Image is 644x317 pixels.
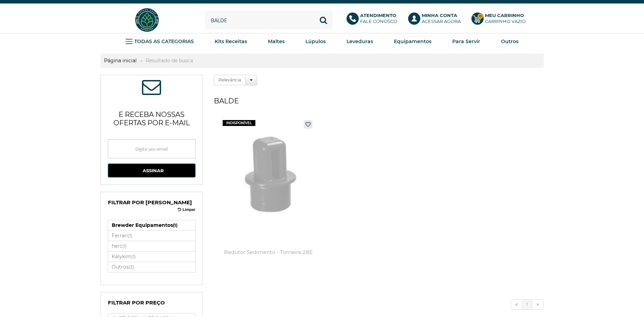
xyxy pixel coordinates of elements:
[108,231,195,241] label: Ferrari
[108,299,196,310] h4: Filtrar por Preço
[108,199,196,216] h4: Filtrar por [PERSON_NAME]
[108,262,195,272] a: Outros(3)
[217,117,319,278] a: Redutor Sedimento - Torneira 28E
[108,241,195,251] label: herc
[452,36,480,47] a: Para Servir
[485,13,524,18] b: Meu Carrinho
[268,38,285,45] strong: Maltes
[108,139,196,158] input: Digite seu email
[134,7,160,33] img: Hopfen Haus BrewShop
[394,38,431,45] strong: Equipamentos
[126,36,194,47] a: TODAS AS CATEGORIAS
[214,75,246,85] label: Relevância
[108,231,195,241] a: Ferrari(1)
[108,262,195,272] label: Outros
[108,102,196,132] p: e receba nossas ofertas por e-mail
[142,57,197,64] strong: Resultado de busca
[347,38,373,45] strong: Leveduras
[142,82,161,95] span: ASSINE NOSSA NEWSLETTER
[360,13,397,24] p: Fale conosco
[129,264,134,270] small: (3)
[132,254,136,259] small: (1)
[134,38,194,45] strong: TODAS AS CATEGORIAS
[360,13,396,18] b: Atendimento
[108,220,195,230] label: Brewder Equipamentos
[128,233,132,238] small: (1)
[108,252,195,262] label: Kalykim
[268,36,285,47] a: Maltes
[485,18,526,24] div: Carrinho Vazio
[501,36,518,47] a: Outros
[101,57,140,64] a: Página inicial
[347,36,373,47] a: Leveduras
[408,13,464,28] a: Minha ContaAcessar agora
[215,38,247,45] strong: Kits Receitas
[452,38,480,45] strong: Para Servir
[314,10,333,30] button: Buscar
[422,13,461,24] p: Acessar agora
[305,36,326,47] a: Lúpulos
[173,223,177,228] small: (1)
[305,38,326,45] strong: Lúpulos
[394,36,431,47] a: Equipamentos
[108,252,195,262] a: Kalykim(1)
[347,13,401,28] a: AtendimentoFale conosco
[223,120,255,126] span: indisponível
[108,241,195,251] a: herc(1)
[178,206,196,213] a: Limpar
[501,38,518,45] strong: Outros
[522,299,532,310] a: 1
[422,13,457,18] b: Minha Conta
[108,220,195,230] a: Brewder Equipamentos(1)
[205,10,333,30] input: Digite o que você procura
[477,13,483,19] strong: 0
[215,36,247,47] a: Kits Receitas
[108,164,196,177] button: Assinar
[214,94,543,108] h1: BALDE
[122,244,127,249] small: (1)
